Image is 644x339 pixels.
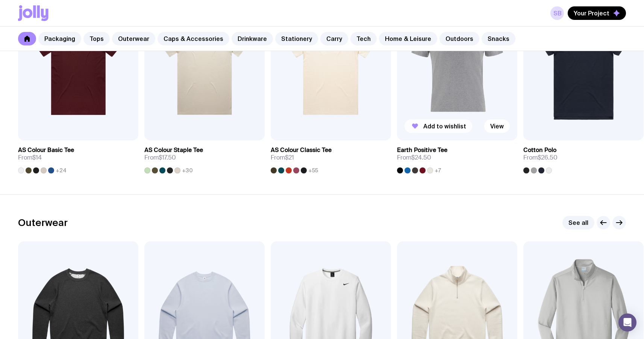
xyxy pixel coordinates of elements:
h3: AS Colour Staple Tee [144,146,203,154]
a: Drinkware [232,32,273,45]
span: +24 [56,167,67,173]
a: AS Colour Basic TeeFrom$14+24 [18,140,138,173]
span: +7 [435,167,441,173]
a: Outerwear [112,32,155,45]
a: Cotton PoloFrom$26.50 [523,140,644,173]
h3: Cotton Polo [523,146,556,154]
span: Your Project [574,9,609,17]
a: Snacks [482,32,515,45]
span: $26.50 [538,154,558,161]
h2: Outerwear [18,217,68,228]
a: Caps & Accessories [158,32,229,45]
h3: AS Colour Basic Tee [18,146,74,154]
a: Outdoors [439,32,479,45]
a: Packaging [38,32,81,45]
a: Tech [350,32,377,45]
span: $14 [32,154,42,161]
a: Earth Positive TeeFrom$24.50+7 [397,140,517,173]
h3: AS Colour Classic Tee [271,146,332,154]
button: Add to wishlist [405,119,472,133]
a: Home & Leisure [379,32,437,45]
span: $17.50 [159,154,176,161]
h3: Earth Positive Tee [397,146,447,154]
a: Carry [320,32,348,45]
a: View [484,119,510,133]
a: SB [550,6,564,20]
a: AS Colour Classic TeeFrom$21+55 [271,140,391,173]
a: Tops [83,32,110,45]
span: Add to wishlist [423,122,466,130]
a: AS Colour Staple TeeFrom$17.50+30 [144,140,265,173]
span: $24.50 [411,154,431,161]
div: Open Intercom Messenger [618,313,636,331]
span: From [271,154,294,161]
span: From [397,154,431,161]
span: From [18,154,42,161]
a: See all [562,216,594,229]
button: Your Project [568,6,626,20]
a: Stationery [275,32,318,45]
span: $21 [285,154,294,161]
span: +30 [182,167,193,173]
span: From [523,154,558,161]
span: +55 [308,167,318,173]
span: From [144,154,176,161]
